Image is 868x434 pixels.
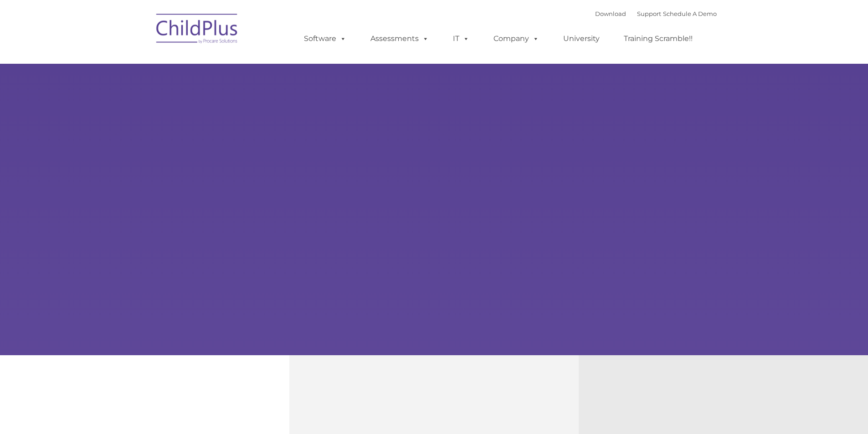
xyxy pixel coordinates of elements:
[295,30,355,48] a: Software
[152,7,243,53] img: ChildPlus by Procare Solutions
[554,30,609,48] a: University
[637,10,661,17] a: Support
[663,10,717,17] a: Schedule A Demo
[595,10,626,17] a: Download
[595,10,717,17] font: |
[615,30,702,48] a: Training Scramble!!
[484,30,548,48] a: Company
[361,30,438,48] a: Assessments
[444,30,478,48] a: IT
